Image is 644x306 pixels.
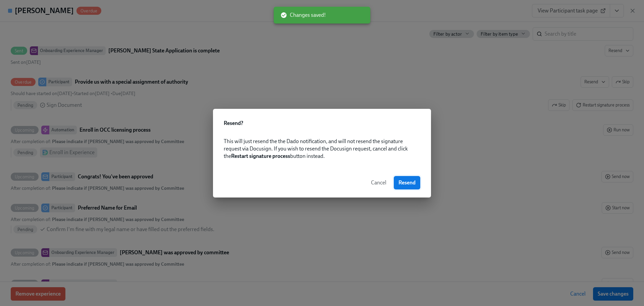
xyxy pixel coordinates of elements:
[224,120,420,127] h2: Resend?
[371,179,386,186] span: Cancel
[394,176,420,189] button: Resend
[398,179,416,186] span: Resend
[231,153,290,159] strong: Restart signature process
[366,176,391,189] button: Cancel
[280,11,326,19] span: Changes saved!
[224,138,408,159] span: This will just resend the the Dado notification, and will not resend the signature request via Do...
